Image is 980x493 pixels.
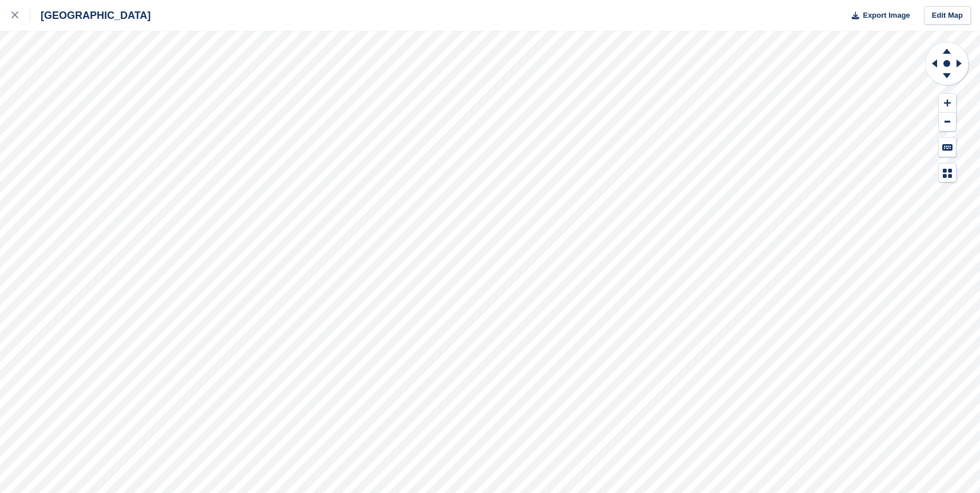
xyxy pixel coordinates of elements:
div: [GEOGRAPHIC_DATA] [30,9,151,22]
button: Map Legend [939,164,956,182]
span: Export Image [863,10,910,21]
button: Zoom In [939,94,956,113]
button: Zoom Out [939,113,956,132]
button: Export Image [845,6,910,25]
a: Edit Map [924,6,971,25]
button: Keyboard Shortcuts [939,138,956,157]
